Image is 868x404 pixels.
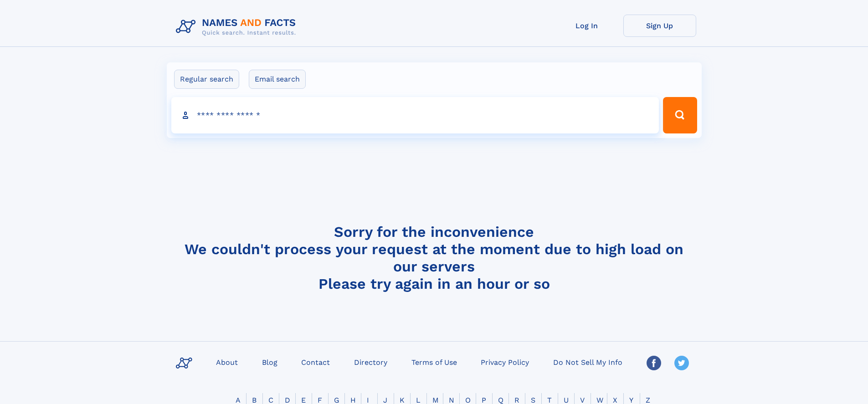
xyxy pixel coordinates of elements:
a: Blog [258,355,281,368]
a: Do Not Sell My Info [550,355,626,368]
button: Search Button [663,97,697,133]
img: Twitter [674,356,689,370]
a: Contact [298,355,334,368]
a: Privacy Policy [477,355,533,368]
img: Facebook [647,356,661,370]
a: Log In [550,15,623,37]
input: search input [171,97,659,133]
a: Terms of Use [408,355,461,368]
a: Sign Up [623,15,696,37]
label: Regular search [174,70,239,89]
a: Directory [350,355,391,368]
a: About [212,355,241,368]
h4: Sorry for the inconvenience We couldn't process your request at the moment due to high load on ou... [172,223,696,292]
img: Logo Names and Facts [172,15,303,39]
label: Email search [249,70,306,89]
